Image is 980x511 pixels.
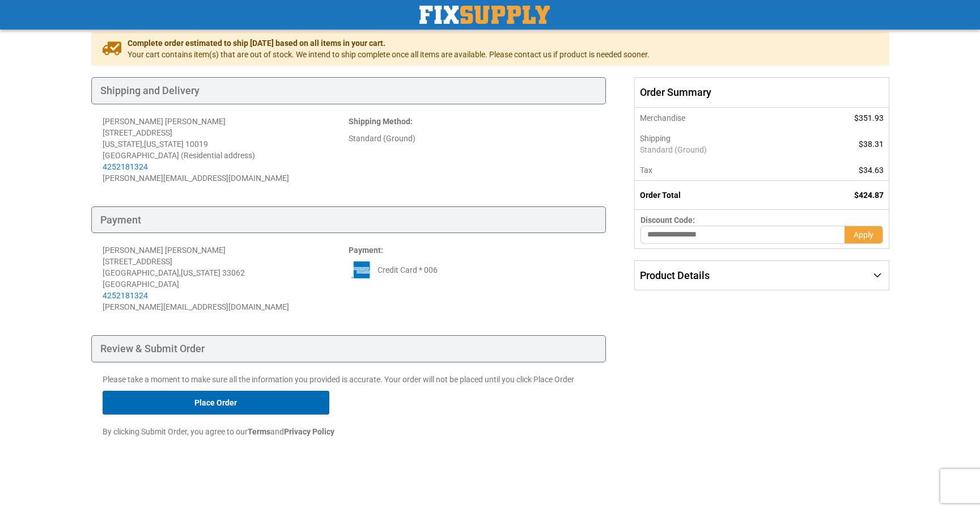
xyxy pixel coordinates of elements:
[635,160,802,181] th: Tax
[128,49,650,60] span: Your cart contains item(s) that are out of stock. We intend to ship complete once all items are a...
[128,37,650,49] span: Complete order estimated to ship [DATE] based on all items in your cart.
[640,134,671,143] span: Shipping
[419,6,550,24] a: store logo
[144,140,184,149] span: [US_STATE]
[103,244,349,301] div: [PERSON_NAME] [PERSON_NAME] [STREET_ADDRESS] [GEOGRAPHIC_DATA] , 33062 [GEOGRAPHIC_DATA]
[349,246,383,255] strong: :
[854,230,873,239] span: Apply
[349,117,410,126] span: Shipping Method
[103,426,595,437] p: By clicking Submit Order, you agree to our and
[349,246,381,255] span: Payment
[349,117,413,126] strong: :
[181,268,220,277] span: [US_STATE]
[91,206,606,234] div: Payment
[859,166,884,175] span: $34.63
[103,374,595,385] p: Please take a moment to make sure all the information you provided is accurate. Your order will n...
[91,335,606,362] div: Review & Submit Order
[103,302,289,311] span: [PERSON_NAME][EMAIL_ADDRESS][DOMAIN_NAME]
[854,191,884,200] span: $424.87
[854,113,884,123] span: $351.93
[103,291,148,300] a: 4252181324
[640,144,796,155] span: Standard (Ground)
[419,6,550,24] img: Fix Industrial Supply
[91,77,606,104] div: Shipping and Delivery
[640,216,695,225] span: Discount Code:
[845,226,883,244] button: Apply
[103,391,329,415] button: Place Order
[349,133,595,144] div: Standard (Ground)
[284,427,334,436] strong: Privacy Policy
[859,140,884,149] span: $38.31
[103,116,349,184] address: [PERSON_NAME] [PERSON_NAME] [STREET_ADDRESS] [US_STATE] , 10019 [GEOGRAPHIC_DATA] (Residential ad...
[248,427,270,436] strong: Terms
[103,162,148,171] a: 4252181324
[349,261,595,278] div: Credit Card * 006
[640,269,710,281] span: Product Details
[640,191,681,200] strong: Order Total
[635,108,802,128] th: Merchandise
[349,261,375,278] img: ae.png
[103,174,289,183] span: [PERSON_NAME][EMAIL_ADDRESS][DOMAIN_NAME]
[634,77,889,108] span: Order Summary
